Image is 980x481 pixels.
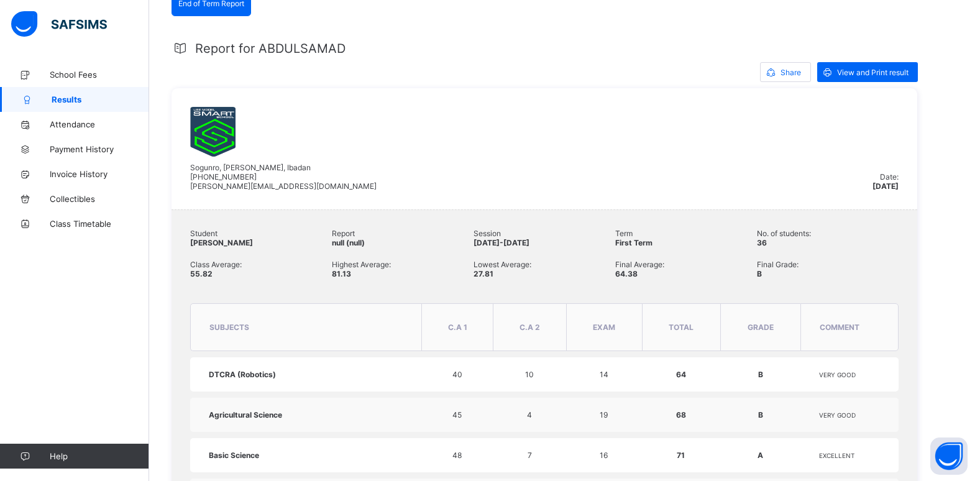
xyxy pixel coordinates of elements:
[332,269,351,278] span: 81.13
[190,107,236,157] img: umssoyo.png
[930,437,968,475] button: Open asap
[50,194,149,204] span: Collectibles
[452,410,462,419] span: 45
[50,169,149,179] span: Invoice History
[209,410,282,419] span: Agricultural Science
[474,229,615,238] span: Session
[452,370,462,379] span: 40
[195,41,346,56] span: Report for ABDULSAMAD
[677,451,685,460] span: 71
[615,238,653,247] span: First Term
[757,229,899,238] span: No. of students:
[819,411,856,419] span: VERY GOOD
[50,119,149,129] span: Attendance
[474,260,615,269] span: Lowest Average:
[527,410,532,419] span: 4
[748,323,774,332] span: grade
[758,451,763,460] span: A
[525,370,534,379] span: 10
[820,323,859,332] span: comment
[448,323,467,332] span: C.A 1
[615,229,757,238] span: Term
[758,410,763,419] span: B
[757,269,762,278] span: B
[190,260,332,269] span: Class Average:
[758,370,763,379] span: B
[50,70,149,80] span: School Fees
[669,323,694,332] span: total
[209,451,259,460] span: Basic Science
[474,269,493,278] span: 27.81
[190,163,377,191] span: Sogunro, [PERSON_NAME], Ibadan [PHONE_NUMBER] [PERSON_NAME][EMAIL_ADDRESS][DOMAIN_NAME]
[50,219,149,229] span: Class Timetable
[676,370,686,379] span: 64
[600,451,608,460] span: 16
[676,410,686,419] span: 68
[50,451,149,461] span: Help
[520,323,540,332] span: C.A 2
[332,229,474,238] span: Report
[615,269,638,278] span: 64.38
[50,144,149,154] span: Payment History
[600,410,608,419] span: 19
[600,370,608,379] span: 14
[819,371,856,378] span: VERY GOOD
[332,260,474,269] span: Highest Average:
[190,238,253,247] span: [PERSON_NAME]
[11,11,107,37] img: safsims
[837,68,909,77] span: View and Print result
[819,452,854,459] span: EXCELLENT
[474,238,529,247] span: [DATE]-[DATE]
[757,260,899,269] span: Final Grade:
[880,172,899,181] span: Date:
[209,323,249,332] span: subjects
[872,181,899,191] span: [DATE]
[332,238,365,247] span: null (null)
[52,94,149,104] span: Results
[209,370,276,379] span: DTCRA (Robotics)
[615,260,757,269] span: Final Average:
[528,451,532,460] span: 7
[452,451,462,460] span: 48
[190,229,332,238] span: Student
[757,238,767,247] span: 36
[190,269,213,278] span: 55.82
[593,323,615,332] span: EXAM
[781,68,801,77] span: Share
